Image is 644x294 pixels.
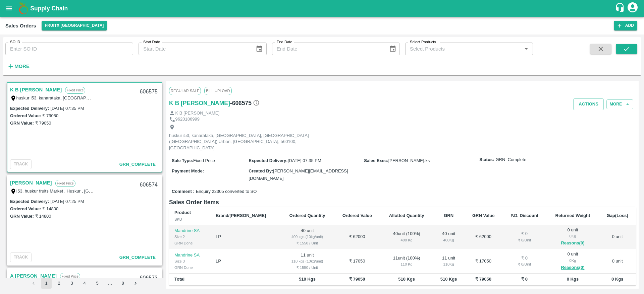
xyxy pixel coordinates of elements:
[10,206,41,211] label: Ordered Value:
[552,251,594,271] div: 0 unit
[30,4,615,13] a: Supply Chain
[599,225,636,249] td: 0 unit
[143,40,160,45] label: Start Date
[10,106,49,111] label: Expected Delivery :
[10,214,34,219] label: GRN Value:
[552,258,594,264] div: 0 Kg
[272,43,384,55] input: End Date
[169,198,636,207] h6: Sales Order Items
[35,214,51,219] label: ₹ 14800
[607,213,628,218] b: Gap(Loss)
[10,85,62,94] a: K B [PERSON_NAME]
[475,277,491,282] b: ₹ 79050
[388,158,430,163] span: [PERSON_NAME].ks
[438,231,459,243] div: 40 unit
[42,206,58,211] label: ₹ 14800
[41,278,52,289] button: page 1
[172,168,204,173] label: Payment Mode :
[174,252,205,259] p: Mandrine SA
[230,98,260,108] h6: - 606575
[334,249,380,274] td: ₹ 17050
[611,277,623,282] b: 0 Kgs
[117,278,128,289] button: Go to page 8
[92,278,103,289] button: Go to page 5
[196,189,257,195] span: Enquiry 22305 converted to SO
[174,240,205,246] div: GRN Done
[508,261,541,267] div: ₹ 0 / Unit
[169,87,201,95] span: Regular Sale
[614,21,637,30] button: Add
[65,87,85,94] p: Fixed Price
[5,43,133,55] input: Enter SO ID
[210,249,280,274] td: LP
[119,162,156,167] span: GRN_Complete
[249,168,348,181] span: [PERSON_NAME][EMAIL_ADDRESS][DOMAIN_NAME]
[210,225,280,249] td: LP
[174,277,184,282] b: Total
[286,240,328,246] div: ₹ 1550 / Unit
[30,5,68,12] b: Supply Chain
[522,45,531,53] button: Open
[289,213,325,218] b: Ordered Quantity
[55,180,75,187] p: Fixed Price
[216,213,266,218] b: Brand/[PERSON_NAME]
[386,43,399,55] button: Choose date
[193,158,215,163] span: Fixed Price
[349,277,365,282] b: ₹ 79050
[119,255,156,260] span: GRN_Complete
[204,87,231,95] span: Bill Upload
[42,113,58,118] label: ₹ 79050
[286,234,328,240] div: 400 kgs (10kg/unit)
[398,277,415,282] b: 510 Kgs
[627,1,639,15] div: account of current user
[169,133,320,151] p: huskur i53, kanarataka, [GEOGRAPHIC_DATA], [GEOGRAPHIC_DATA] ([GEOGRAPHIC_DATA]) Urban, [GEOGRAPH...
[288,158,321,163] span: [DATE] 07:35 PM
[17,2,30,15] img: logo
[27,278,142,289] nav: pagination navigation
[249,158,287,163] label: Expected Delivery :
[440,277,457,282] b: 510 Kgs
[286,258,328,264] div: 110 kgs (10kg/unit)
[10,121,34,126] label: GRN Value:
[169,98,230,108] a: K B [PERSON_NAME]
[573,98,604,110] button: Actions
[172,189,195,195] label: Comment :
[105,280,115,287] div: …
[444,213,453,218] b: GRN
[10,199,49,204] label: Expected Delivery :
[599,249,636,274] td: 0 unit
[342,213,372,218] b: Ordered Value
[16,188,354,194] label: I53, huskur fruits Market , Huskur , [GEOGRAPHIC_DATA] , [GEOGRAPHIC_DATA] ([GEOGRAPHIC_DATA]) Ur...
[389,213,424,218] b: Allotted Quantity
[14,64,30,69] strong: More
[438,255,459,268] div: 11 unit
[172,158,193,163] label: Sale Type :
[479,157,494,163] label: Status:
[386,255,428,268] div: 11 unit ( 100 %)
[438,261,459,267] div: 110 Kg
[615,2,627,14] div: customer-support
[410,40,436,45] label: Select Products
[35,121,51,126] label: ₹ 79050
[10,272,57,280] a: A [PERSON_NAME]
[10,40,20,45] label: SO ID
[511,213,538,218] b: P.D. Discount
[286,265,328,271] div: ₹ 1550 / Unit
[50,106,84,111] label: [DATE] 07:35 PM
[5,21,36,30] div: Sales Orders
[438,237,459,243] div: 400 Kg
[174,210,191,215] b: Product
[552,233,594,239] div: 0 Kg
[508,255,541,262] div: ₹ 0
[175,110,219,117] p: K B [PERSON_NAME]
[42,21,107,30] button: Select DC
[386,237,428,243] div: 400 Kg
[174,234,205,240] div: Size 2
[552,239,594,247] button: Reasons(0)
[175,116,200,123] p: 9620186999
[299,277,316,282] b: 510 Kgs
[66,278,77,289] button: Go to page 3
[280,249,334,274] td: 11 unit
[521,277,528,282] b: ₹ 0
